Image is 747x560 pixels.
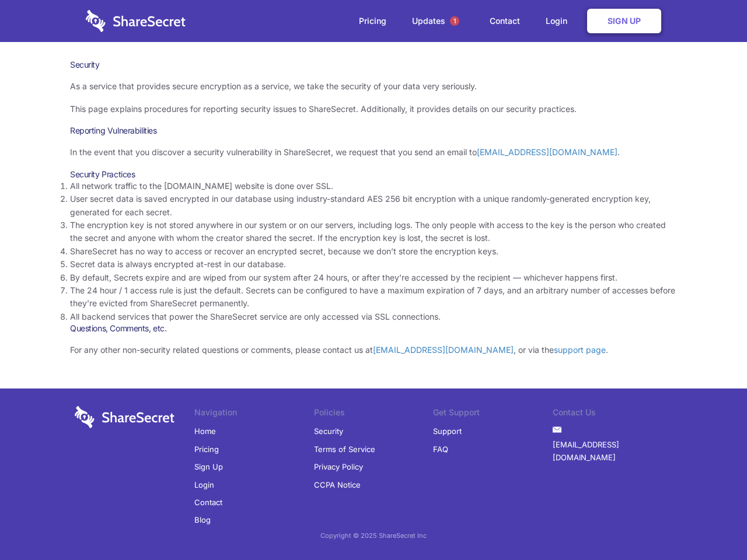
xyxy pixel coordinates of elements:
[70,80,677,93] p: As a service that provides secure encryption as a service, we take the security of your data very...
[478,3,532,39] a: Contact
[70,323,677,334] h3: Questions, Comments, etc.
[70,344,677,356] p: For any other non-security related questions or comments, please contact us at , or via the .
[314,422,343,440] a: Security
[587,9,661,33] a: Sign Up
[314,440,375,458] a: Terms of Service
[70,192,677,219] li: User secret data is saved encrypted in our database using industry-standard AES 256 bit encryptio...
[314,458,363,475] a: Privacy Policy
[373,345,514,355] a: [EMAIL_ADDRESS][DOMAIN_NAME]
[433,406,553,422] li: Get Support
[194,440,219,458] a: Pricing
[347,3,398,39] a: Pricing
[477,147,617,157] a: [EMAIL_ADDRESS][DOMAIN_NAME]
[70,180,677,192] li: All network traffic to the [DOMAIN_NAME] website is done over SSL.
[553,406,672,422] li: Contact Us
[194,511,211,528] a: Blog
[86,10,186,32] img: logo-wordmark-white-trans-d4663122ce5f474addd5e946df7df03e33cb6a1c49d2221995e7729f52c070b2.svg
[194,422,216,440] a: Home
[553,436,672,467] a: [EMAIL_ADDRESS][DOMAIN_NAME]
[75,406,174,428] img: logo-wordmark-white-trans-d4663122ce5f474addd5e946df7df03e33cb6a1c49d2221995e7729f52c070b2.svg
[70,310,677,323] li: All backend services that power the ShareSecret service are only accessed via SSL connections.
[314,476,361,494] a: CCPA Notice
[70,103,677,116] p: This page explains procedures for reporting security issues to ShareSecret. Additionally, it prov...
[194,476,214,494] a: Login
[194,458,223,475] a: Sign Up
[70,258,677,271] li: Secret data is always encrypted at-rest in our database.
[194,406,314,422] li: Navigation
[314,406,434,422] li: Policies
[70,271,677,284] li: By default, Secrets expire and are wiped from our system after 24 hours, or after they’re accesse...
[534,3,585,39] a: Login
[70,169,677,180] h3: Security Practices
[70,245,677,258] li: ShareSecret has no way to access or recover an encrypted secret, because we don’t store the encry...
[433,440,448,458] a: FAQ
[70,60,677,70] h1: Security
[70,146,677,159] p: In the event that you discover a security vulnerability in ShareSecret, we request that you send ...
[554,345,606,355] a: support page
[70,125,677,136] h3: Reporting Vulnerabilities
[433,422,462,440] a: Support
[70,219,677,245] li: The encryption key is not stored anywhere in our system or on our servers, including logs. The on...
[70,284,677,310] li: The 24 hour / 1 access rule is just the default. Secrets can be configured to have a maximum expi...
[194,494,222,511] a: Contact
[450,16,459,26] span: 1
